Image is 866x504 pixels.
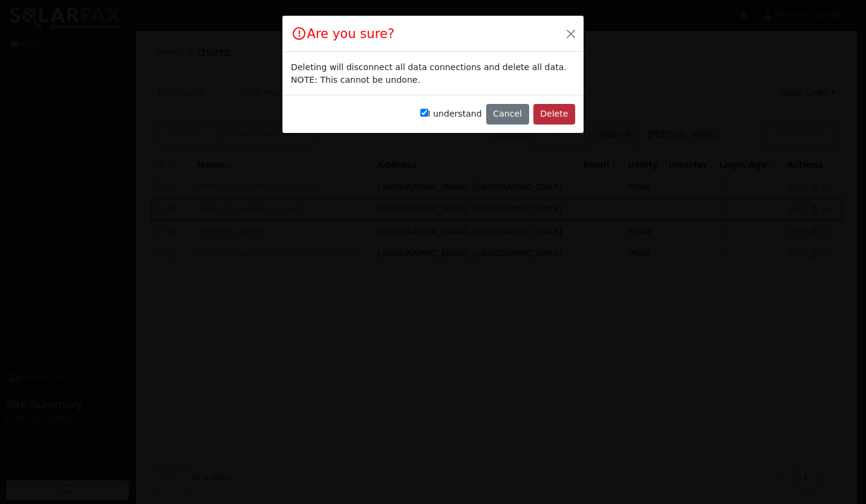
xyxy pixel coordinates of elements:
[291,61,575,86] div: Deleting will disconnect all data connections and delete all data. NOTE: This cannot be undone.
[420,108,482,120] label: I understand
[533,104,575,124] button: Delete
[291,24,394,44] h4: Are you sure?
[562,25,579,42] button: Close
[420,109,428,117] input: I understand
[486,104,529,124] button: Cancel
